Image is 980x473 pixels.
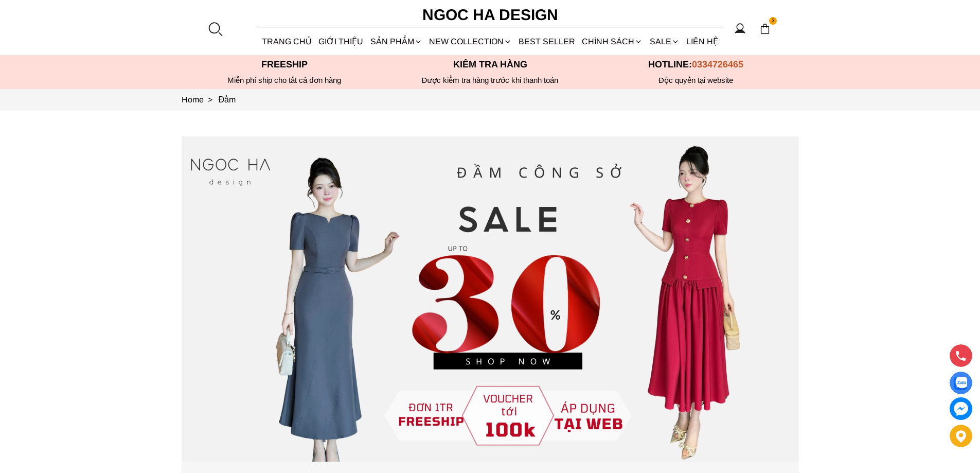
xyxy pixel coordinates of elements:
[692,59,743,69] span: 0334726465
[315,28,367,55] a: GIỚI THIỆU
[954,377,967,390] img: Display image
[259,28,315,55] a: TRANG CHỦ
[425,28,515,55] a: NEW COLLECTION
[950,397,972,420] a: messenger
[182,76,387,85] div: Miễn phí ship cho tất cả đơn hàng
[182,95,219,104] a: Link to Home
[646,28,683,55] a: SALE
[387,76,593,85] p: Được kiểm tra hàng trước khi thanh toán
[593,59,799,70] p: Hotline:
[367,28,425,55] div: SẢN PHẨM
[759,23,771,34] img: img-CART-ICON-ksit0nf1
[683,28,721,55] a: LIÊN HỆ
[950,372,972,394] a: Display image
[204,95,217,104] span: >
[413,3,567,27] a: Ngoc Ha Design
[593,76,799,85] h6: Độc quyền tại website
[219,95,236,104] a: Link to Đầm
[453,59,527,69] font: Kiểm tra hàng
[579,28,646,55] div: Chính sách
[769,17,777,25] span: 3
[182,59,387,70] p: Freeship
[515,28,579,55] a: BEST SELLER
